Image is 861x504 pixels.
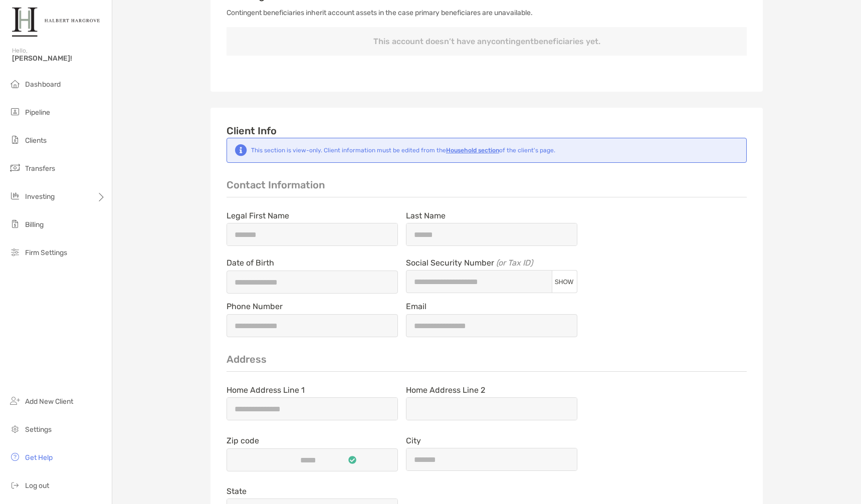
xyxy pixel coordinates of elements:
img: billing icon [9,218,21,230]
img: input is ready icon [348,456,356,464]
span: Firm Settings [25,248,67,257]
label: State [227,487,247,495]
span: Settings [25,425,52,434]
img: Zoe Logo [12,4,100,40]
div: This section is view-only. Client information must be edited from the of the client's page. [251,147,555,154]
label: Home Address Line 2 [406,386,485,394]
span: Dashboard [25,80,61,89]
span: Social Security Number [406,258,577,268]
span: [PERSON_NAME]! [12,54,106,63]
img: pipeline icon [9,106,21,118]
h5: Client Info [227,124,747,138]
input: Email [406,322,577,330]
p: This account doesn’t have any contingent beneficiaries yet. [227,27,747,56]
span: Transfers [25,164,55,173]
span: Date of Birth [227,258,398,268]
img: transfers icon [9,162,21,174]
span: SHOW [555,279,573,286]
img: add_new_client icon [9,395,21,407]
span: Log out [25,481,49,490]
input: Social Security Number (or Tax ID)SHOW [406,278,551,286]
p: Address [227,353,747,372]
img: clients icon [9,134,21,146]
button: Social Security Number (or Tax ID) [551,278,577,286]
img: get-help icon [9,451,21,463]
img: logout icon [9,479,21,491]
img: dashboard icon [9,78,21,90]
i: (or Tax ID) [496,258,533,268]
span: Phone Number [227,302,398,311]
label: City [406,436,421,445]
span: Get Help [25,453,53,462]
span: Add New Client [25,397,73,406]
img: settings icon [9,423,21,435]
img: investing icon [9,190,21,202]
label: Legal First Name [227,211,289,220]
input: Date of Birth [227,278,397,287]
span: Zip code [227,436,398,445]
b: Household section [446,147,499,154]
img: firm-settings icon [9,246,21,258]
span: Email [406,302,577,311]
span: Investing [25,192,55,201]
p: Contact Information [227,179,747,197]
span: Billing [25,220,44,229]
input: Phone Number [227,322,397,330]
p: Contingent beneficiaries inherit account assets in the case primary beneficiares are unavailable. [227,7,747,19]
label: Last Name [406,211,446,220]
label: Home Address Line 1 [227,386,305,394]
span: Clients [25,136,47,145]
input: Zip codeinput is ready icon [268,456,348,464]
img: Notification icon [235,144,247,156]
span: Pipeline [25,108,50,117]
